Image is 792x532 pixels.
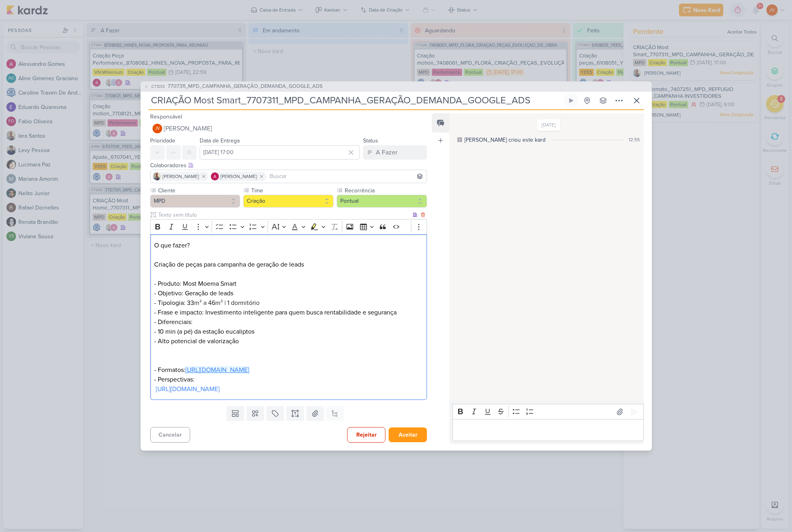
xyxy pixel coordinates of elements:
[155,127,160,131] p: JV
[389,427,427,442] button: Aceitar
[150,234,427,400] div: Editor editing area: main
[157,186,240,195] label: Cliente
[164,124,212,133] span: [PERSON_NAME]
[163,173,199,180] span: [PERSON_NAME]
[144,83,323,91] button: CT1253 7707311_MPD_CAMPANHA_GERAÇÃO_DEMANDA_GOOGLE_ADS
[185,366,249,374] a: [URL][DOMAIN_NAME]
[243,195,333,208] button: Criação
[200,137,240,144] label: Data de Entrega
[153,172,161,180] img: Iara Santos
[337,195,427,208] button: Pontual
[568,97,574,104] div: Ligar relógio
[453,419,643,441] div: Editor editing area: main
[168,83,323,91] span: 7707311_MPD_CAMPANHA_GERAÇÃO_DEMANDA_GOOGLE_ADS
[376,148,397,157] div: A Fazer
[150,219,427,235] div: Editor toolbar
[250,186,333,195] label: Time
[154,308,423,346] p: - Frase e impacto: Investimento inteligente para quem busca rentabilidade e segurança - Diferenci...
[347,427,385,443] button: Rejeitar
[150,121,427,136] button: JV [PERSON_NAME]
[194,299,260,307] span: m² a 46m² | 1 dormitório
[629,136,640,143] div: 12:55
[220,173,257,180] span: [PERSON_NAME]
[344,186,427,195] label: Recorrência
[150,161,427,170] div: Colaboradores
[363,145,427,160] button: A Fazer
[156,385,220,393] a: [URL][DOMAIN_NAME]
[153,124,162,133] div: Joney Viana
[157,211,411,219] input: Texto sem título
[464,136,546,144] div: [PERSON_NAME] criou este kard
[363,137,378,144] label: Status
[149,93,562,108] input: Kard Sem Título
[150,137,175,144] label: Prioridade
[154,356,423,394] p: - Formatos: - Perspectivas:
[200,145,360,160] input: Select a date
[268,172,425,181] input: Buscar
[453,404,643,419] div: Editor toolbar
[150,113,182,120] label: Responsável
[211,172,219,180] img: Alessandra Gomes
[150,427,190,443] button: Cancelar
[150,83,166,89] span: CT1253
[150,195,240,208] button: MPD
[154,241,423,308] p: O que fazer? Criação de peças para campanha de geração de leads - Produto: Most Moema Smart - Obj...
